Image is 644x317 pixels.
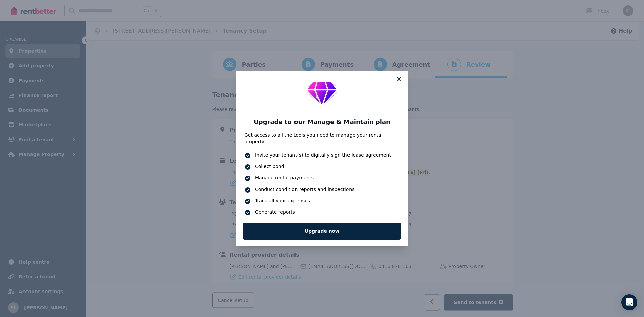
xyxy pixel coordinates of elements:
span: Track all your expenses [255,197,400,204]
span: Generate reports [255,209,400,215]
span: Manage rental payments [255,174,400,181]
h3: Upgrade to our Manage & Maintain plan [244,118,400,126]
a: Upgrade now [243,223,401,240]
span: Conduct condition reports and inspections [255,186,400,193]
span: Invite your tenant(s) to digitally sign the lease agreement [255,152,400,158]
img: Upgrade to manage platform [307,79,337,109]
div: Open Intercom Messenger [621,294,637,310]
span: Collect bond [255,163,400,170]
p: Get access to all the tools you need to manage your rental property. [244,131,400,145]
